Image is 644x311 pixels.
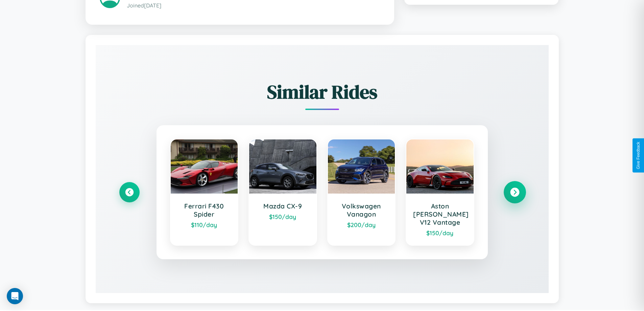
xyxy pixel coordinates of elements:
[335,221,388,228] div: $ 200 /day
[413,202,467,226] h3: Aston [PERSON_NAME] V12 Vantage
[256,202,310,210] h3: Mazda CX-9
[413,229,467,237] div: $ 150 /day
[177,221,231,228] div: $ 110 /day
[256,213,310,220] div: $ 150 /day
[127,1,380,10] p: Joined [DATE]
[177,202,231,218] h3: Ferrari F430 Spider
[7,288,23,304] div: Open Intercom Messenger
[119,79,525,105] h2: Similar Rides
[406,139,474,246] a: Aston [PERSON_NAME] V12 Vantage$150/day
[248,139,317,246] a: Mazda CX-9$150/day
[170,139,239,246] a: Ferrari F430 Spider$110/day
[636,142,641,169] div: Give Feedback
[327,139,396,246] a: Volkswagen Vanagon$200/day
[335,202,388,218] h3: Volkswagen Vanagon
